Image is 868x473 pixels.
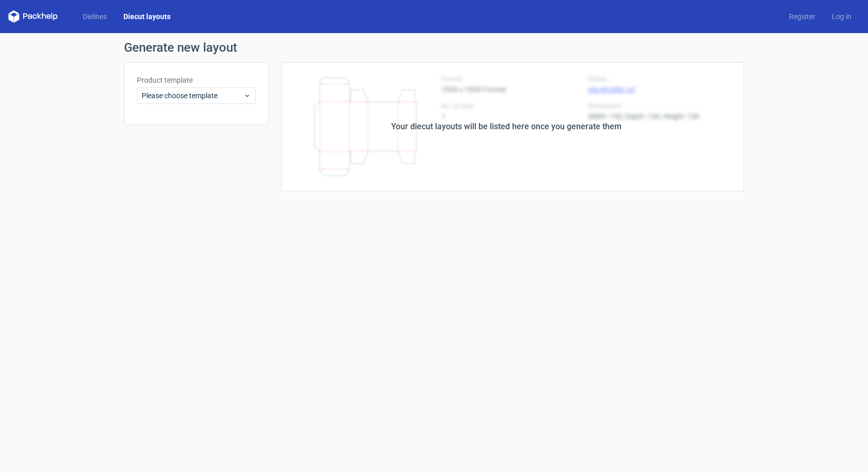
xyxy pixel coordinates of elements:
a: Log in [824,11,860,22]
h1: Generate new layout [124,41,744,54]
span: Please choose template [142,90,243,101]
div: Your diecut layouts will be listed here once you generate them [391,120,622,133]
a: Register [781,11,824,22]
label: Product template [137,75,256,85]
a: Diecut layouts [115,11,179,22]
a: Dielines [74,11,115,22]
